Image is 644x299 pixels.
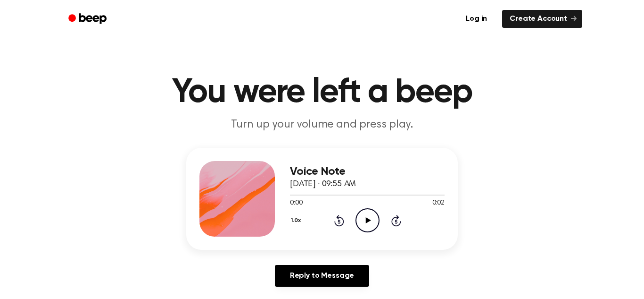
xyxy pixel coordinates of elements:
[502,10,582,28] a: Create Account
[81,76,563,110] h1: You were left a beep
[290,165,445,178] h3: Voice Note
[290,198,302,208] span: 0:00
[456,8,496,30] a: Log in
[141,117,503,133] p: Turn up your volume and press play.
[62,10,115,28] a: Beep
[275,265,369,287] a: Reply to Message
[432,198,445,208] span: 0:02
[290,213,304,229] button: 1.0x
[290,180,356,188] span: [DATE] · 09:55 AM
